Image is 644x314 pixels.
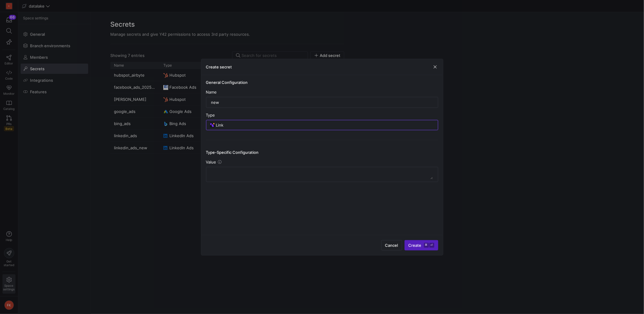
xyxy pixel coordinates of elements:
[405,240,438,250] button: Create⌘⏎
[206,90,217,94] span: Name
[210,123,215,127] img: undefined
[385,243,398,248] span: Cancel
[206,80,438,85] h4: General Configuration
[424,243,429,248] kbd: ⌘
[206,64,232,69] h3: Create secret
[429,243,434,248] kbd: ⏎
[409,243,434,248] span: Create
[381,240,402,250] button: Cancel
[206,113,438,117] div: Type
